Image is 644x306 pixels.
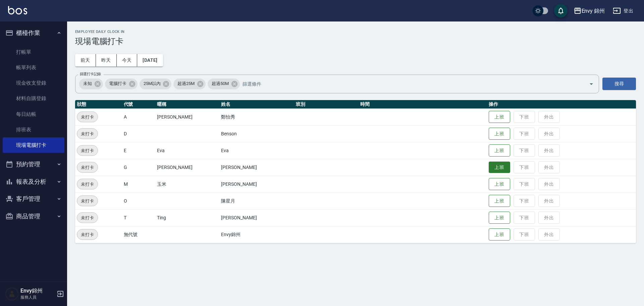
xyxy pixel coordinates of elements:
[3,173,64,190] button: 報表及分析
[80,72,101,77] label: 篩選打卡記錄
[20,288,55,294] h5: Envy錦州
[77,147,98,154] span: 未打卡
[117,54,138,67] button: 今天
[77,114,98,121] span: 未打卡
[75,54,96,67] button: 前天
[489,111,510,123] button: 上班
[140,79,172,89] div: 25M以內
[137,54,163,67] button: [DATE]
[294,100,359,109] th: 班別
[122,209,155,226] td: T
[219,108,294,125] td: 鄭怡秀
[571,4,608,18] button: Envy 錦州
[602,78,636,90] button: 搜尋
[122,125,155,142] td: D
[75,100,122,109] th: 狀態
[3,190,64,208] button: 客戶管理
[586,79,597,89] button: Open
[20,294,55,300] p: 服務人員
[77,198,98,205] span: 未打卡
[155,209,220,226] td: Ting
[208,80,233,87] span: 超過50M
[77,130,98,137] span: 未打卡
[489,228,510,241] button: 上班
[219,192,294,209] td: 陳星月
[122,159,155,176] td: G
[489,144,510,157] button: 上班
[75,37,636,46] h3: 現場電腦打卡
[77,231,98,238] span: 未打卡
[77,214,98,221] span: 未打卡
[219,100,294,109] th: 姓名
[79,79,103,89] div: 未知
[173,79,206,89] div: 超過25M
[489,178,510,190] button: 上班
[208,79,240,89] div: 超過50M
[489,212,510,224] button: 上班
[3,122,64,137] a: 排班表
[219,142,294,159] td: Eva
[3,60,64,75] a: 帳單列表
[173,80,199,87] span: 超過25M
[155,100,220,109] th: 暱稱
[105,80,130,87] span: 電腦打卡
[219,209,294,226] td: [PERSON_NAME]
[219,159,294,176] td: [PERSON_NAME]
[610,5,636,17] button: 登出
[219,226,294,243] td: Envy錦州
[5,287,19,301] img: Person
[3,106,64,122] a: 每日結帳
[122,108,155,125] td: A
[77,181,98,188] span: 未打卡
[8,6,27,14] img: Logo
[122,142,155,159] td: E
[219,125,294,142] td: Benson
[96,54,117,67] button: 昨天
[3,75,64,91] a: 現金收支登錄
[487,100,636,109] th: 操作
[155,159,220,176] td: [PERSON_NAME]
[140,80,165,87] span: 25M以內
[489,128,510,140] button: 上班
[3,24,64,42] button: 櫃檯作業
[3,44,64,60] a: 打帳單
[77,164,98,171] span: 未打卡
[554,4,568,17] button: save
[489,162,510,173] button: 上班
[3,91,64,106] a: 材料自購登錄
[3,137,64,153] a: 現場電腦打卡
[122,226,155,243] td: 無代號
[105,79,138,89] div: 電腦打卡
[79,80,96,87] span: 未知
[155,176,220,192] td: 玉米
[155,142,220,159] td: Eva
[122,176,155,192] td: M
[155,108,220,125] td: [PERSON_NAME]
[359,100,487,109] th: 時間
[122,192,155,209] td: O
[219,176,294,192] td: [PERSON_NAME]
[75,30,636,34] h2: Employee Daily Clock In
[489,195,510,207] button: 上班
[3,208,64,225] button: 商品管理
[582,7,605,15] div: Envy 錦州
[241,78,577,90] input: 篩選條件
[3,156,64,173] button: 預約管理
[122,100,155,109] th: 代號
